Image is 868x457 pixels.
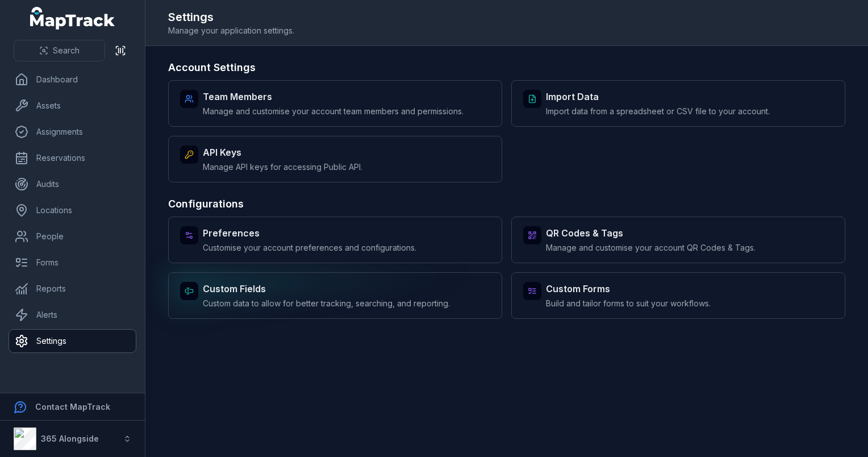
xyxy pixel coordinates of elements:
a: Locations [9,199,136,222]
strong: Team Members [203,90,464,103]
span: Manage API keys for accessing Public API. [203,161,362,173]
a: Reports [9,277,136,300]
a: QR Codes & TagsManage and customise your account QR Codes & Tags. [511,217,845,263]
a: Assets [9,94,136,117]
strong: Custom Forms [546,282,711,296]
strong: QR Codes & Tags [546,226,756,240]
span: Manage and customise your account QR Codes & Tags. [546,242,756,254]
span: Search [53,45,80,56]
a: Audits [9,173,136,196]
a: Custom FormsBuild and tailor forms to suit your workflows. [511,272,845,319]
a: Team MembersManage and customise your account team members and permissions. [168,80,502,127]
a: People [9,225,136,248]
span: Build and tailor forms to suit your workflows. [546,298,711,309]
strong: Contact MapTrack [35,402,110,412]
span: Custom data to allow for better tracking, searching, and reporting. [203,298,450,309]
button: Search [14,40,105,61]
a: Custom FieldsCustom data to allow for better tracking, searching, and reporting. [168,272,502,319]
a: Settings [9,330,136,352]
strong: Preferences [203,226,416,240]
span: Customise your account preferences and configurations. [203,242,416,254]
a: Import DataImport data from a spreadsheet or CSV file to your account. [511,80,845,127]
h2: Settings [168,9,294,25]
a: Forms [9,251,136,274]
span: Manage and customise your account team members and permissions. [203,106,464,117]
span: Manage your application settings. [168,25,294,36]
strong: Import Data [546,90,770,103]
a: API KeysManage API keys for accessing Public API. [168,136,502,182]
a: Alerts [9,304,136,326]
strong: API Keys [203,146,362,159]
strong: Custom Fields [203,282,450,296]
strong: 365 Alongside [41,434,99,443]
a: Dashboard [9,68,136,91]
span: Import data from a spreadsheet or CSV file to your account. [546,106,770,117]
a: Assignments [9,121,136,143]
a: MapTrack [30,7,115,30]
a: Reservations [9,147,136,169]
h3: Configurations [168,196,845,212]
a: PreferencesCustomise your account preferences and configurations. [168,217,502,263]
h3: Account Settings [168,60,845,76]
